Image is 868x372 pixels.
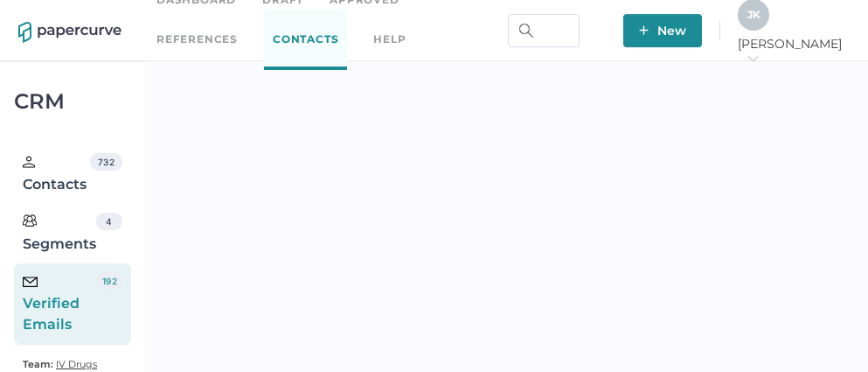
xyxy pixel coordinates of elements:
[23,213,96,255] div: Segments
[23,277,38,287] img: email-icon-black.c777dcea.svg
[14,94,131,109] div: CRM
[23,214,37,228] img: segments.b9481e3d.svg
[747,8,760,21] span: J K
[508,14,580,47] input: Search Workspace
[519,24,533,38] img: search.bf03fe8b.svg
[639,25,649,35] img: plus-white.e19ec114.svg
[23,156,35,168] img: person.20a629c4.svg
[23,272,97,335] div: Verified Emails
[738,36,850,67] span: [PERSON_NAME]
[97,272,122,290] div: 192
[264,10,347,70] a: Contacts
[23,153,90,195] div: Contacts
[90,153,122,171] div: 732
[746,53,759,65] i: arrow_right
[373,30,406,49] div: help
[623,14,702,47] button: New
[96,213,122,230] div: 4
[639,14,686,47] span: New
[56,358,97,370] span: IV Drugs
[156,30,238,49] a: References
[18,22,122,43] img: papercurve-logo-colour.7244d18c.svg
